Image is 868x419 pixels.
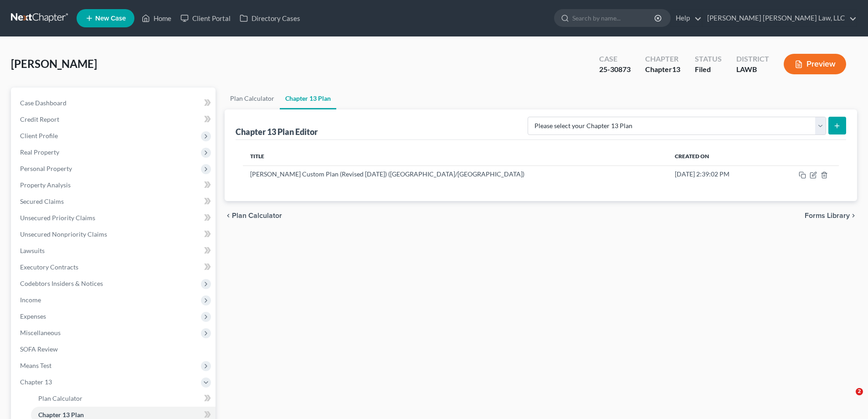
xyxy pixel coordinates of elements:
a: Client Portal [176,10,235,26]
span: Chapter 13 [20,378,52,386]
a: Credit Report [13,111,216,128]
a: SOFA Review [13,341,216,357]
span: Personal Property [20,165,72,172]
th: Title [243,147,668,166]
a: Chapter 13 Plan [280,88,336,109]
div: 25-30873 [599,64,631,75]
a: [PERSON_NAME] [PERSON_NAME] Law, LLC [703,10,857,26]
span: Lawsuits [20,247,45,254]
span: Plan Calculator [38,394,82,402]
a: Unsecured Priority Claims [13,210,216,226]
button: chevron_left Plan Calculator [225,212,282,219]
div: Filed [695,64,722,75]
input: Search by name... [572,10,656,26]
a: Plan Calculator [31,390,216,407]
div: Status [695,54,722,64]
span: Real Property [20,148,59,156]
div: LAWB [736,64,769,75]
span: New Case [95,15,126,22]
span: Plan Calculator [232,212,282,219]
a: Unsecured Nonpriority Claims [13,226,216,243]
button: Forms Library chevron_right [805,212,857,219]
span: Unsecured Priority Claims [20,214,95,222]
iframe: Intercom live chat [837,388,859,410]
div: Chapter [645,64,680,75]
span: Secured Claims [20,197,64,205]
span: 2 [856,388,863,395]
a: Help [671,10,702,26]
span: Executory Contracts [20,263,78,271]
span: Property Analysis [20,181,71,189]
span: Chapter 13 Plan [38,411,84,419]
div: Chapter 13 Plan Editor [236,126,318,137]
a: Lawsuits [13,243,216,259]
a: Executory Contracts [13,259,216,275]
span: Forms Library [805,212,850,219]
span: Unsecured Nonpriority Claims [20,230,107,238]
span: Case Dashboard [20,99,67,107]
i: chevron_right [850,212,857,219]
div: Case [599,54,631,64]
span: Income [20,296,41,304]
button: Preview [784,54,846,74]
span: [PERSON_NAME] [11,57,97,70]
a: Plan Calculator [225,88,280,109]
span: Codebtors Insiders & Notices [20,279,103,287]
span: Expenses [20,312,46,320]
span: 13 [672,65,680,73]
td: [PERSON_NAME] Custom Plan (Revised [DATE]) ([GEOGRAPHIC_DATA]/[GEOGRAPHIC_DATA]) [243,166,668,183]
i: chevron_left [225,212,232,219]
div: District [736,54,769,64]
a: Directory Cases [235,10,305,26]
span: Means Test [20,362,51,369]
a: Secured Claims [13,193,216,210]
a: Home [137,10,176,26]
span: SOFA Review [20,345,58,353]
span: Credit Report [20,115,59,123]
a: Case Dashboard [13,95,216,111]
span: Miscellaneous [20,329,61,336]
td: [DATE] 2:39:02 PM [668,166,769,183]
th: Created On [668,147,769,166]
span: Client Profile [20,132,58,140]
div: Chapter [645,54,680,64]
a: Property Analysis [13,177,216,193]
